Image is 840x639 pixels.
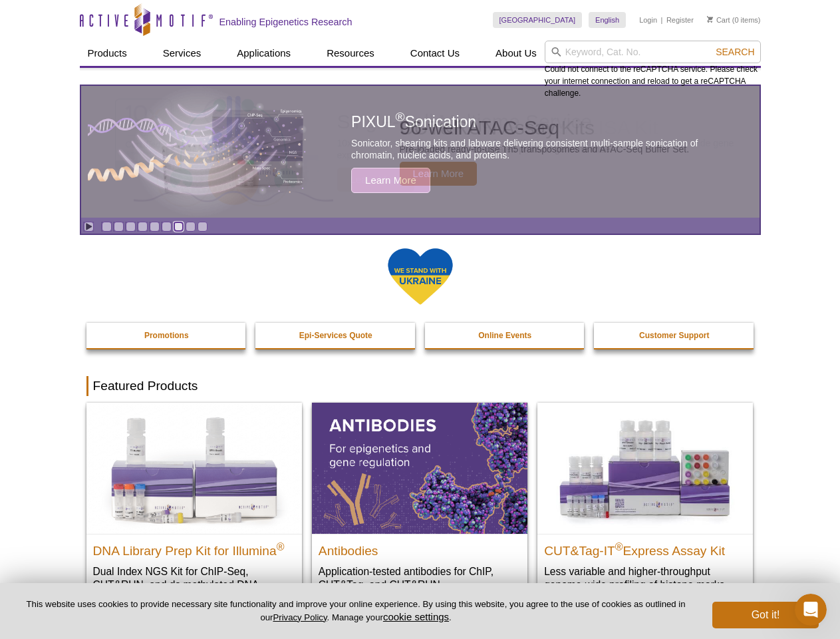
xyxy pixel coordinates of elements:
p: Application-tested antibodies for ChIP, CUT&Tag, and CUT&RUN. [319,564,521,592]
strong: Online Events [478,331,531,340]
h2: Enabling Epigenetics Research [219,16,352,28]
a: Customer Support [594,323,755,348]
strong: Promotions [144,331,189,340]
h2: DNA Library Prep Kit for Illumina [93,538,295,558]
a: Go to slide 9 [198,222,208,232]
a: [GEOGRAPHIC_DATA] [493,12,583,28]
a: Products [80,41,135,66]
button: Search [712,46,758,58]
a: Services [155,41,210,66]
a: DNA Library Prep Kit for Illumina DNA Library Prep Kit for Illumina® Dual Index NGS Kit for ChIP-... [86,403,302,618]
input: Keyword, Cat. No. [545,41,761,63]
a: Applications [229,41,299,66]
img: DNA Library Prep Kit for Illumina [86,403,302,533]
a: Go to slide 4 [138,222,148,232]
img: All Antibodies [312,403,527,533]
a: English [589,12,626,28]
a: Go to slide 1 [102,222,112,232]
li: | [661,12,663,28]
a: Go to slide 5 [150,222,160,232]
a: Go to slide 6 [162,222,172,232]
a: Cart [707,15,730,25]
h2: Antibodies [319,538,521,558]
a: Resources [319,41,382,66]
iframe: Intercom live chat [795,594,827,626]
strong: Epi-Services Quote [299,331,372,340]
img: Your Cart [707,16,713,23]
h2: Featured Products [86,376,754,396]
div: Could not connect to the reCAPTCHA service. Please check your internet connection and reload to g... [545,41,761,99]
p: Less variable and higher-throughput genome-wide profiling of histone marks​. [544,564,746,592]
a: Go to slide 7 [174,222,184,232]
strong: Customer Support [639,331,709,340]
img: CUT&Tag-IT® Express Assay Kit [537,403,753,533]
a: Epi-Services Quote [255,323,416,348]
span: Search [716,47,754,57]
sup: ® [615,540,623,552]
a: Go to slide 3 [126,222,136,232]
a: Register [666,15,694,25]
a: Promotions [86,323,247,348]
h2: CUT&Tag-IT Express Assay Kit [544,538,746,558]
p: This website uses cookies to provide necessary site functionality and improve your online experie... [21,598,690,624]
a: All Antibodies Antibodies Application-tested antibodies for ChIP, CUT&Tag, and CUT&RUN. [312,403,527,604]
a: Login [639,15,657,25]
a: Toggle autoplay [84,222,94,232]
a: Online Events [425,323,586,348]
button: cookie settings [383,611,449,622]
a: About Us [488,41,545,66]
a: Go to slide 8 [186,222,196,232]
li: (0 items) [707,12,761,28]
button: Got it! [712,602,819,628]
p: Dual Index NGS Kit for ChIP-Seq, CUT&RUN, and ds methylated DNA assays. [93,564,295,605]
sup: ® [277,540,285,552]
img: We Stand With Ukraine [387,247,454,306]
a: CUT&Tag-IT® Express Assay Kit CUT&Tag-IT®Express Assay Kit Less variable and higher-throughput ge... [537,403,753,604]
a: Contact Us [402,41,468,66]
a: Go to slide 2 [114,222,124,232]
a: Privacy Policy [273,612,327,622]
